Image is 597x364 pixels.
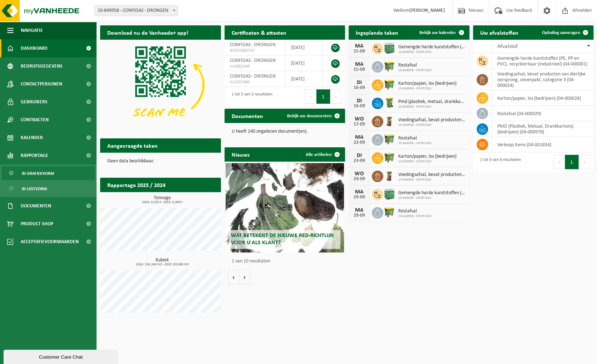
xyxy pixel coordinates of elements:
div: 15-09 [352,49,366,54]
p: Geen data beschikbaar. [107,159,214,164]
span: Bekijk uw documenten [287,114,332,118]
span: 10-849958 - CONFIDAS [398,159,457,164]
p: U heeft 140 ongelezen document(en). [232,129,338,134]
td: [DATE] [285,55,322,71]
span: 10-849958 - CONFIDAS - DRONGEN [94,5,178,16]
a: Alle artikelen [300,147,344,162]
span: Contactpersonen [21,75,62,93]
img: WB-1100-HPE-GN-50 [383,133,395,145]
h2: Documenten [225,109,270,123]
a: Bekijk uw kalender [414,25,469,40]
span: 10-849958 - CONFIDAS [398,214,431,218]
span: 10-849958 - CONFIDAS [398,123,466,127]
span: CONFIDAS - DRONGEN [230,58,276,63]
div: 22-09 [352,140,366,145]
span: Documenten [21,197,51,215]
div: DI [352,153,366,158]
img: WB-0140-HPE-BN-01 [383,169,395,182]
span: Wat betekent de nieuwe RED-richtlijn voor u als klant? [231,233,334,245]
img: PB-HB-1400-HPE-GN-11 [383,187,395,201]
span: 10-849958 - CONFIDAS [398,87,457,91]
span: Afvalstof [497,44,518,49]
span: Restafval [398,63,431,68]
div: WO [352,171,366,177]
span: Voedingsafval, bevat producten van dierlijke oorsprong, onverpakt, categorie 3 [398,172,466,178]
span: Gemengde harde kunststoffen (pe, pp en pvc), recycleerbaar (industrieel) [398,190,466,196]
div: 29-09 [352,213,366,218]
span: VLA707480 [230,79,280,85]
img: WB-1100-HPE-GN-50 [383,151,395,163]
img: WB-0240-HPE-GN-50 [383,97,395,109]
div: MA [352,207,366,213]
a: Wat betekent de nieuwe RED-richtlijn voor u als klant? [226,163,344,252]
div: MA [352,134,366,140]
span: In grafiekvorm [22,167,54,180]
span: CONFIDAS - DRONGEN [230,74,276,79]
img: WB-1100-HPE-GN-50 [383,206,395,218]
span: Kalender [21,129,43,147]
span: 10-849958 - CONFIDAS [398,141,431,146]
button: Next [579,155,590,169]
a: Bekijk rapportage [168,192,220,206]
img: WB-1100-HPE-GN-50 [383,78,395,90]
div: 16-09 [352,104,366,109]
div: 29-09 [352,195,366,200]
a: In lijstvorm [2,182,95,195]
h2: Certificaten & attesten [225,25,293,39]
h3: Kubiek [104,258,221,266]
img: WB-0140-HPE-BN-01 [383,115,395,127]
h2: Uw afvalstoffen [473,25,526,39]
span: 10-849958 - CONFIDAS [398,196,466,200]
h2: Nieuws [225,147,257,161]
div: MA [352,43,366,49]
span: RED25000725 [230,48,280,54]
span: 10-849958 - CONFIDAS [398,50,466,54]
span: 2024: 154,240 m3 - 2025: 93,080 m3 [104,263,221,266]
h2: Ingeplande taken [349,25,405,39]
span: Gebruikers [21,93,48,111]
div: 17-09 [352,122,366,127]
span: Gemengde harde kunststoffen (pe, pp en pvc), recycleerbaar (industrieel) [398,44,466,50]
span: 10-849958 - CONFIDAS - DRONGEN [95,6,178,16]
span: Bedrijfsgegevens [21,57,63,75]
h2: Rapportage 2025 / 2024 [100,178,173,192]
span: Karton/papier, los (bedrijven) [398,154,457,159]
button: Volgende [240,270,251,284]
img: WB-1100-HPE-GN-50 [383,60,395,72]
span: 10-849958 - CONFIDAS [398,68,431,73]
h2: Download nu de Vanheede+ app! [100,25,196,39]
span: 2024: 0,255 t - 2025: 0,000 t [104,201,221,204]
span: In lijstvorm [22,182,47,196]
span: Restafval [398,208,431,214]
button: Vorige [228,270,240,284]
img: PB-HB-1400-HPE-GN-11 [383,41,395,55]
span: 10-849958 - CONFIDAS [398,178,466,182]
div: DI [352,98,366,104]
div: MA [352,62,366,67]
strong: [PERSON_NAME] [409,8,445,13]
td: voedingsafval, bevat producten van dierlijke oorsprong, onverpakt, categorie 3 (04-000024) [492,69,594,90]
td: verkoop items (04-001834) [492,137,594,152]
div: DI [352,80,366,85]
div: MA [352,189,366,195]
span: Bekijk uw kalender [419,30,456,35]
span: Rapportage [21,147,48,164]
span: Pmd (plastiek, metaal, drankkartons) (bedrijven) [398,99,466,105]
h2: Aangevraagde taken [100,138,165,152]
span: Dashboard [21,39,48,57]
td: [DATE] [285,71,322,87]
a: Ophaling aanvragen [536,25,593,40]
button: Previous [553,155,565,169]
div: 15-09 [352,67,366,72]
td: gemengde harde kunststoffen (PE, PP en PVC), recycleerbaar (industrieel) (04-000001) [492,53,594,69]
span: Contracten [21,111,49,129]
button: Previous [305,89,316,104]
td: [DATE] [285,40,322,55]
a: In grafiekvorm [2,166,95,180]
button: Next [330,89,341,104]
span: Ophaling aanvragen [542,30,580,35]
span: VLA901548 [230,64,280,69]
span: Navigatie [21,21,43,39]
h3: Tonnage [104,196,221,204]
